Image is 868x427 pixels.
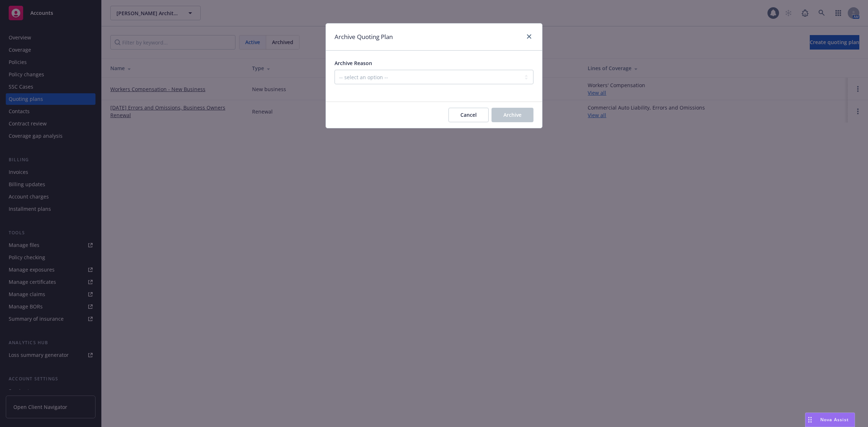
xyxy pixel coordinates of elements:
[335,32,393,42] h1: Archive Quoting Plan
[525,32,533,41] a: close
[820,417,849,423] span: Nova Assist
[335,60,372,67] span: Archive Reason
[503,111,522,118] span: Archive
[805,413,814,427] div: Drag to move
[805,413,855,427] button: Nova Assist
[460,111,477,118] span: Cancel
[448,108,489,122] button: Cancel
[492,108,533,122] button: Archive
